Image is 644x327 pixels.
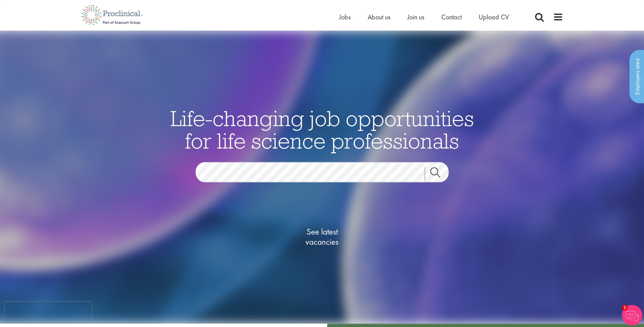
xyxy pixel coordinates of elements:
[368,13,390,21] a: About us
[288,227,356,247] span: See latest vacancies
[170,105,474,154] span: Life-changing job opportunities for life science professionals
[407,13,424,21] a: Join us
[479,13,509,21] a: Upload CV
[339,13,351,21] a: Jobs
[622,305,628,311] span: 1
[441,13,462,21] a: Contact
[425,167,454,181] a: Job search submit button
[5,302,92,322] iframe: reCAPTCHA
[622,305,642,325] img: Chatbot
[288,200,356,274] a: See latestvacancies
